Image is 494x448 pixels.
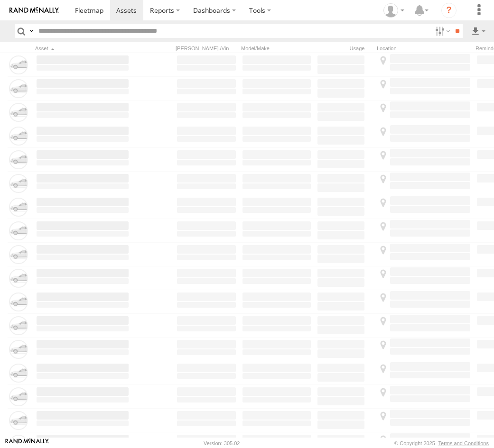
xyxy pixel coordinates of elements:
a: Visit our Website [5,439,49,448]
div: Click to Sort [35,45,130,52]
div: Josue Jimenez [380,3,408,18]
div: Version: 305.02 [204,440,240,446]
div: [PERSON_NAME]./Vin [176,45,237,52]
div: Location [377,45,472,52]
div: Usage [316,45,373,52]
i: ? [441,3,457,18]
a: Terms and Conditions [438,440,489,446]
img: rand-logo.svg [9,7,59,14]
label: Search Filter Options [431,24,452,38]
div: © Copyright 2025 - [394,440,489,446]
div: Model/Make [241,45,312,52]
label: Search Query [28,24,35,38]
label: Export results as... [470,24,486,38]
